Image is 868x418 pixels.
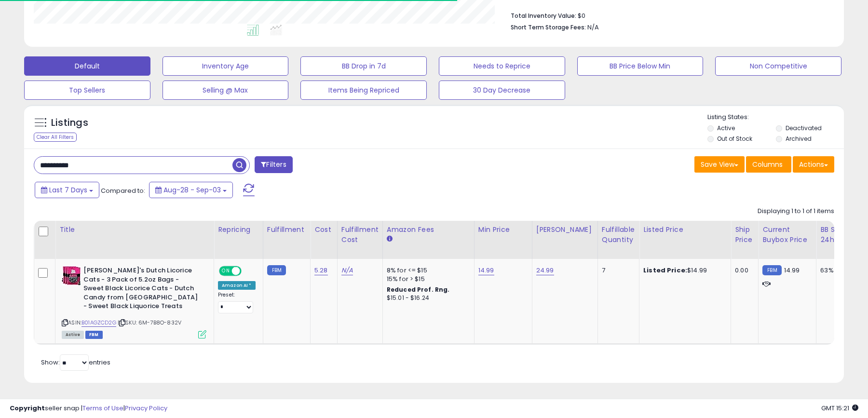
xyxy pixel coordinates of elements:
[163,185,221,195] span: Aug-28 - Sep-03
[707,113,843,122] p: Listing States:
[82,404,123,413] a: Terms of Use
[786,135,812,143] label: Archived
[300,56,427,76] button: BB Drop in 7d
[62,331,84,339] span: All listings currently available for purchase on Amazon
[762,265,781,275] small: FBM
[735,266,751,275] div: 0.00
[602,225,635,245] div: Fulfillable Quantity
[643,225,727,235] div: Listed Price
[149,182,233,198] button: Aug-28 - Sep-03
[511,12,576,20] b: Total Inventory Value:
[643,266,723,275] div: $14.99
[81,319,116,327] a: B01AGZCD2G
[41,358,110,367] span: Show: entries
[62,266,206,337] div: ASIN:
[59,225,210,235] div: Title
[387,266,467,275] div: 8% for <= $15
[62,266,81,285] img: 51KtHYrK3BL._SL40_.jpg
[439,81,565,100] button: 30 Day Decrease
[784,266,800,275] span: 14.99
[35,182,99,198] button: Last 7 Days
[478,266,494,275] a: 14.99
[34,133,77,142] div: Clear All Filters
[602,266,632,275] div: 7
[267,265,286,275] small: FBM
[341,225,379,245] div: Fulfillment Cost
[83,266,201,313] b: [PERSON_NAME]'s Dutch Licorice Cats - 3 Pack of 5.2oz Bags - Sweet Black Licorice Cats - Dutch Ca...
[163,81,289,100] button: Selling @ Max
[735,225,754,245] div: Ship Price
[125,404,167,413] a: Privacy Policy
[218,292,256,313] div: Preset:
[85,331,103,339] span: FBM
[10,404,45,413] strong: Copyright
[536,225,594,235] div: [PERSON_NAME]
[387,275,467,283] div: 15% for > $15
[820,225,855,245] div: BB Share 24h.
[387,294,467,302] div: $15.01 - $16.24
[24,81,150,100] button: Top Sellers
[715,56,841,76] button: Non Competitive
[587,23,599,32] span: N/A
[51,116,88,130] h5: Listings
[643,266,687,275] b: Listed Price:
[511,23,586,31] b: Short Term Storage Fees:
[387,235,393,243] small: Amazon Fees.
[536,266,554,275] a: 24.99
[10,404,167,413] div: seller snap | |
[478,225,528,235] div: Min Price
[118,319,181,326] span: | SKU: 6M-7B8O-832V
[511,9,827,21] li: $0
[267,225,306,235] div: Fulfillment
[820,266,852,275] div: 63%
[717,135,752,143] label: Out of Stock
[746,156,791,173] button: Columns
[218,281,256,290] div: Amazon AI *
[786,124,822,132] label: Deactivated
[717,124,735,132] label: Active
[300,81,427,100] button: Items Being Repriced
[240,267,256,275] span: OFF
[218,225,259,235] div: Repricing
[24,56,150,76] button: Default
[694,156,745,173] button: Save View
[387,225,470,235] div: Amazon Fees
[49,185,87,195] span: Last 7 Days
[387,285,450,294] b: Reduced Prof. Rng.
[341,266,353,275] a: N/A
[163,56,289,76] button: Inventory Age
[314,225,333,235] div: Cost
[793,156,834,173] button: Actions
[762,225,812,245] div: Current Buybox Price
[577,56,704,76] button: BB Price Below Min
[752,160,783,169] span: Columns
[758,207,834,216] div: Displaying 1 to 1 of 1 items
[101,186,145,195] span: Compared to:
[220,267,232,275] span: ON
[314,266,328,275] a: 5.28
[439,56,565,76] button: Needs to Reprice
[821,404,858,413] span: 2025-09-11 15:21 GMT
[255,156,292,173] button: Filters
